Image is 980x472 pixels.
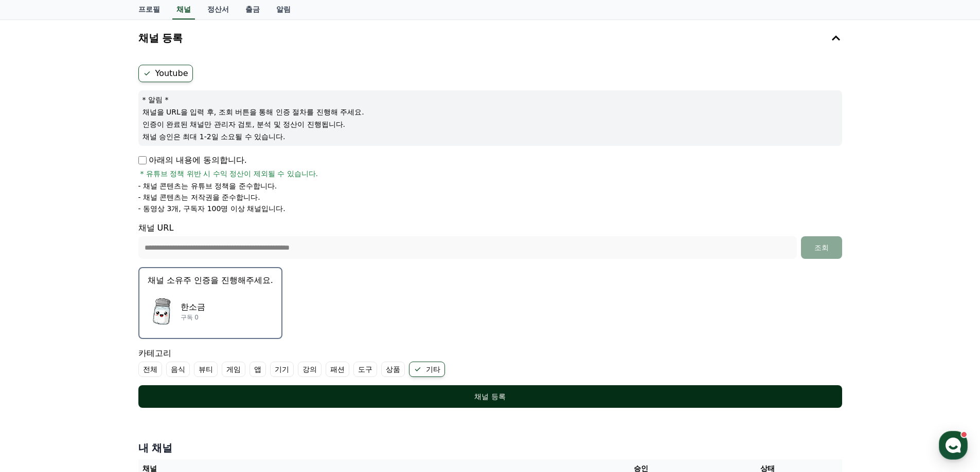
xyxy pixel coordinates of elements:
img: 한소금 [148,297,176,326]
p: - 채널 콘텐츠는 저작권을 준수합니다. [138,192,260,202]
p: 아래의 내용에 동의합니다. [138,154,247,166]
span: 대화 [94,342,106,350]
label: 기타 [409,362,445,377]
button: 조회 [801,236,842,259]
label: 음식 [166,362,190,377]
p: 인증이 완료된 채널만 관리자 검토, 분석 및 정산이 진행됩니다. [142,119,838,129]
p: - 채널 콘텐츠는 유튜브 정책을 준수합니다. [138,181,277,191]
div: 조회 [805,242,838,253]
div: 카테고리 [138,347,842,377]
label: 뷰티 [194,362,218,377]
label: 게임 [222,362,245,377]
label: 패션 [326,362,349,377]
span: 홈 [32,341,39,349]
label: 전체 [138,362,162,377]
span: 설정 [159,341,171,349]
a: 대화 [68,326,133,351]
div: 채널 URL [138,222,842,259]
p: 채널 승인은 최대 1-2일 소요될 수 있습니다. [142,131,838,142]
p: 구독 0 [181,313,205,322]
label: 강의 [298,362,322,377]
p: 한소금 [181,301,205,313]
p: 채널을 URL을 입력 후, 조회 버튼을 통해 인증 절차를 진행해 주세요. [142,107,838,117]
label: Youtube [138,65,193,82]
a: 설정 [133,326,198,351]
p: - 동영상 3개, 구독자 100명 이상 채널입니다. [138,203,286,214]
h4: 내 채널 [138,441,842,455]
label: 앱 [250,362,266,377]
span: * 유튜브 정책 위반 시 수익 정산이 제외될 수 있습니다. [140,168,318,179]
button: 채널 등록 [138,385,842,408]
button: 채널 소유주 인증을 진행해주세요. 한소금 한소금 구독 0 [138,267,282,339]
label: 상품 [381,362,405,377]
p: 채널 소유주 인증을 진행해주세요. [148,274,273,287]
div: 채널 등록 [159,391,822,402]
button: 채널 등록 [134,24,846,52]
label: 기기 [270,362,294,377]
label: 도구 [353,362,377,377]
h4: 채널 등록 [138,32,183,44]
a: 홈 [3,326,68,351]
